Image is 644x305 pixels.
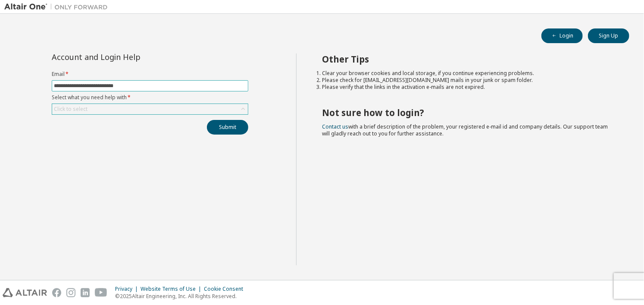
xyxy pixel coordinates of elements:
[81,288,90,297] img: linkedin.svg
[52,94,248,101] label: Select what you need help with
[95,288,107,297] img: youtube.svg
[322,70,614,77] li: Clear your browser cookies and local storage, if you continue experiencing problems.
[115,292,248,300] p: © 2025 Altair Engineering, Inc. All Rights Reserved.
[115,286,141,292] div: Privacy
[322,123,608,137] span: with a brief description of the problem, your registered e-mail id and company details. Our suppo...
[52,288,61,297] img: facebook.svg
[541,28,583,43] button: Login
[66,288,75,297] img: instagram.svg
[322,123,349,130] a: Contact us
[588,28,629,43] button: Sign Up
[4,3,112,11] img: Altair One
[207,120,248,135] button: Submit
[322,107,614,118] h2: Not sure how to login?
[54,106,88,113] div: Click to select
[52,53,209,60] div: Account and Login Help
[52,104,248,114] div: Click to select
[322,53,614,65] h2: Other Tips
[3,288,47,297] img: altair_logo.svg
[52,71,248,78] label: Email
[141,286,204,292] div: Website Terms of Use
[322,77,614,84] li: Please check for [EMAIL_ADDRESS][DOMAIN_NAME] mails in your junk or spam folder.
[204,286,248,292] div: Cookie Consent
[322,84,614,91] li: Please verify that the links in the activation e-mails are not expired.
